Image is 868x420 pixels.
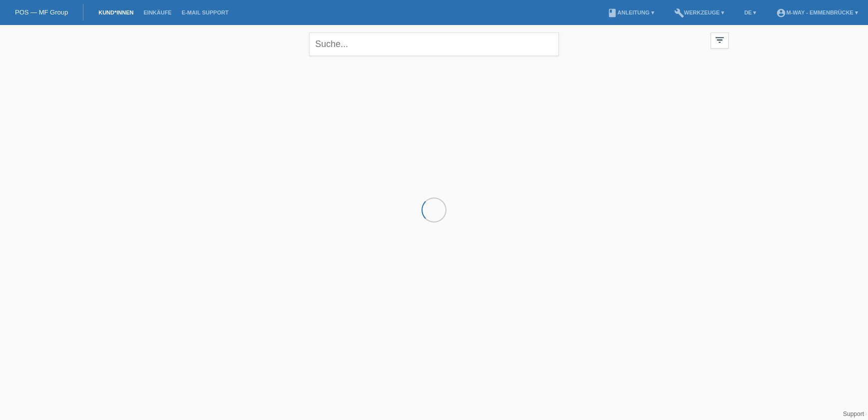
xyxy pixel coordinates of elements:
[138,9,176,15] a: Einkäufe
[674,8,684,18] i: build
[177,9,234,15] a: E-Mail Support
[771,9,863,15] a: account_circlem-way - Emmenbrücke ▾
[15,8,68,16] a: POS — MF Group
[607,8,617,18] i: book
[93,9,138,15] a: Kund*innen
[669,9,730,15] a: buildWerkzeuge ▾
[309,32,559,56] input: Suche...
[843,410,864,417] a: Support
[739,9,761,15] a: DE ▾
[714,34,725,45] i: filter_list
[602,9,659,15] a: bookAnleitung ▾
[776,8,786,18] i: account_circle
